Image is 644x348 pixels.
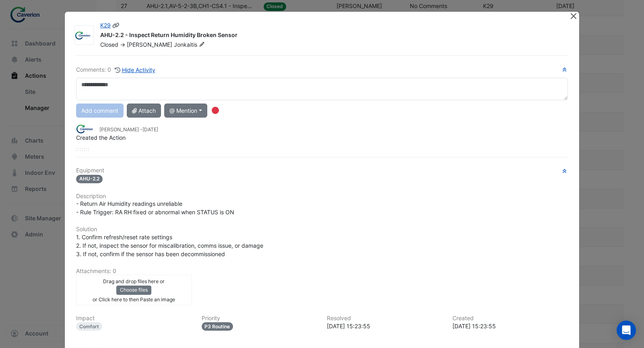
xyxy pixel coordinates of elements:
[100,22,111,29] a: K29
[452,315,568,322] h6: Created
[164,104,207,118] button: @ Mention
[100,41,118,48] span: Closed
[120,41,125,48] span: ->
[76,200,234,215] span: - Return Air Humidity readings unreliable - Rule Trigger: RA RH fixed or abnormal when STATUS is ON
[76,134,126,141] span: Created the Action
[116,286,151,294] button: Choose files
[127,104,161,118] button: Attach
[76,193,568,200] h6: Description
[76,315,192,322] h6: Impact
[93,296,175,302] small: or Click here to then Paste an image
[76,226,568,233] h6: Solution
[327,322,443,330] div: [DATE] 15:23:55
[569,12,578,20] button: Close
[103,278,165,284] small: Drag and drop files here or
[202,315,318,322] h6: Priority
[212,107,219,114] div: Tooltip anchor
[452,322,568,330] div: [DATE] 15:23:55
[76,322,102,331] div: Comfort
[76,175,103,183] span: AHU-2.2
[76,167,568,174] h6: Equipment
[202,322,233,331] div: P3 Routine
[127,41,172,48] span: [PERSON_NAME]
[76,65,156,75] div: Comments: 0
[100,31,560,41] div: AHU-2.2 - Inspect Return Humidity Broken Sensor
[99,126,158,133] small: [PERSON_NAME] -
[112,22,120,29] span: Copy link to clipboard
[76,234,263,257] span: 1. Confirm refresh/reset rate settings 2. If not, inspect the sensor for miscalibration, comms is...
[76,124,96,133] img: Caverion
[617,321,636,340] div: Open Intercom Messenger
[327,315,443,322] h6: Resolved
[142,126,158,133] span: 2025-08-08 15:23:55
[114,65,156,75] button: Hide Activity
[76,268,568,275] h6: Attachments: 0
[75,31,93,39] img: Caverion
[174,41,206,49] span: Jonkaitis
